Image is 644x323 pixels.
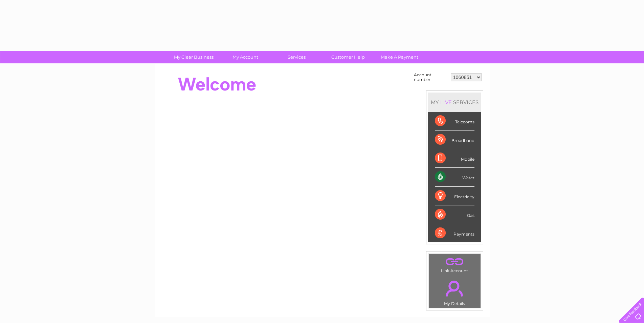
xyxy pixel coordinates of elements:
a: Services [269,51,325,63]
a: . [430,277,479,300]
div: MY SERVICES [428,93,481,112]
div: Broadband [435,130,474,149]
div: Gas [435,205,474,224]
a: My Clear Business [166,51,222,63]
div: Telecoms [435,112,474,130]
td: My Details [428,275,481,308]
div: Water [435,168,474,186]
div: LIVE [439,99,453,105]
td: Account number [412,71,449,84]
div: Payments [435,224,474,242]
div: Electricity [435,187,474,205]
a: Make A Payment [372,51,427,63]
a: My Account [217,51,273,63]
a: Customer Help [320,51,376,63]
a: . [430,256,479,267]
div: Mobile [435,149,474,168]
td: Link Account [428,254,481,275]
